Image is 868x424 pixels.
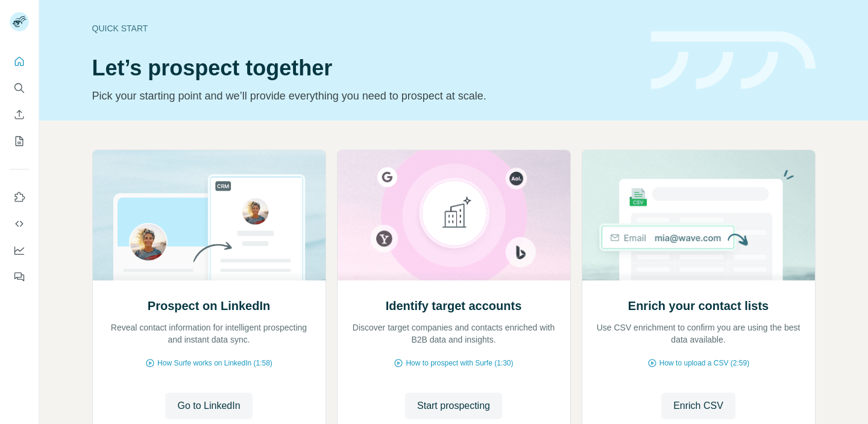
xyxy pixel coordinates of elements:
span: Start prospecting [417,399,490,413]
h1: Let’s prospect together [92,56,637,80]
p: Pick your starting point and we’ll provide everything you need to prospect at scale. [92,87,637,104]
img: banner [651,31,816,90]
button: Start prospecting [405,393,502,419]
button: Search [10,77,29,99]
button: Dashboard [10,239,29,261]
div: Quick start [92,22,637,34]
p: Use CSV enrichment to confirm you are using the best data available. [594,321,803,346]
p: Discover target companies and contacts enriched with B2B data and insights. [350,321,558,346]
span: How to prospect with Surfe (1:30) [406,358,513,369]
button: Go to LinkedIn [165,393,252,419]
button: My lists [10,130,29,152]
button: Feedback [10,266,29,288]
span: Go to LinkedIn [177,399,240,413]
img: Prospect on LinkedIn [92,150,326,280]
p: Reveal contact information for intelligent prospecting and instant data sync. [105,321,313,346]
h2: Prospect on LinkedIn [148,297,270,314]
img: Identify target accounts [337,150,571,280]
h2: Enrich your contact lists [628,297,769,314]
button: Enrich CSV [661,393,735,419]
button: Quick start [10,51,29,72]
span: How Surfe works on LinkedIn (1:58) [157,358,272,369]
span: Enrich CSV [673,399,723,413]
h2: Identify target accounts [386,297,522,314]
button: Enrich CSV [10,104,29,125]
span: How to upload a CSV (2:59) [659,358,749,369]
button: Use Surfe API [10,213,29,235]
img: Enrich your contact lists [582,150,816,280]
button: Use Surfe on LinkedIn [10,186,29,208]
